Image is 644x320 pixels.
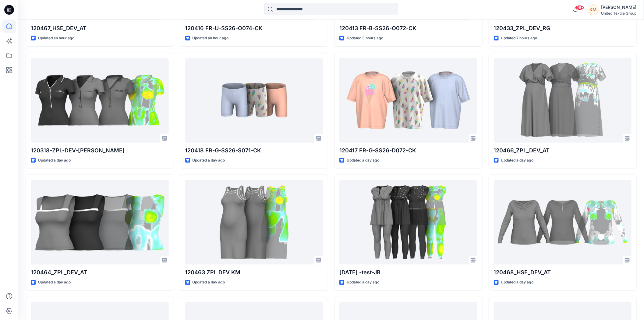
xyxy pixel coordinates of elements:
p: 120463 ZPL DEV KM [185,268,323,277]
p: Updated a day ago [501,279,534,286]
p: 120464_ZPL_DEV_AT [31,268,169,277]
p: 120417 FR-G-SS26-D072-CK [339,146,477,155]
p: Updated 7 hours ago [501,35,537,41]
p: 120416 FR-U-SS26-O074-CK [185,24,323,33]
p: 120318-ZPL-DEV-[PERSON_NAME] [31,146,169,155]
p: Updated a day ago [193,157,225,164]
p: Updated a day ago [347,157,379,164]
div: [PERSON_NAME] [601,4,636,11]
a: 120464_ZPL_DEV_AT [31,180,169,265]
p: Updated a day ago [38,157,71,164]
p: 120468_HSE_DEV_AT [494,268,632,277]
p: 120467_HSE_DEV_AT [31,24,169,33]
p: Updated a day ago [347,279,379,286]
p: Updated a day ago [38,279,71,286]
a: 120417 FR-G-SS26-D072-CK [339,58,477,143]
p: 120413 FR-B-SS26-O072-CK [339,24,477,33]
a: 120318-ZPL-DEV-BD-JB [31,58,169,143]
p: Updated an hour ago [193,35,229,41]
div: United Textile Group [601,11,636,16]
p: Updated a day ago [193,279,225,286]
a: 120466_ZPL_DEV_AT [494,58,632,143]
p: 120418 FR-G-SS26-S071-CK [185,146,323,155]
a: 120418 FR-G-SS26-S071-CK [185,58,323,143]
p: Updated an hour ago [38,35,74,41]
div: KM [588,4,599,15]
p: 120433_ZPL_DEV_RG [494,24,632,33]
p: [DATE] -test-JB [339,268,477,277]
a: 2025.09.23 -test-JB [339,180,477,265]
p: 120466_ZPL_DEV_AT [494,146,632,155]
p: Updated 3 hours ago [347,35,383,41]
a: 120468_HSE_DEV_AT [494,180,632,265]
a: 120463 ZPL DEV KM [185,180,323,265]
span: 99+ [575,5,584,10]
p: Updated a day ago [501,157,534,164]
